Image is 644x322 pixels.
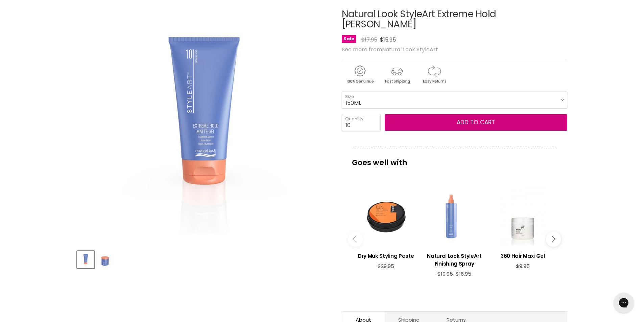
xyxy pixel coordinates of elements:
[492,252,553,260] h3: 360 Hair Maxi Gel
[342,114,381,131] input: Quantity
[424,252,485,268] h3: Natural Look StyleArt Finishing Spray
[97,252,113,268] img: Natural Look StyleArt Extreme Hold Matt Gel
[342,9,567,30] h1: Natural Look StyleArt Extreme Hold [PERSON_NAME]
[416,64,452,85] img: returns.gif
[385,114,567,131] button: Add to cart
[352,148,557,170] p: Goes well with
[492,247,553,263] a: View product:360 Hair Maxi Gel
[437,270,453,277] span: $19.95
[355,252,417,260] h3: Dry Muk Styling Paste
[380,36,396,44] span: $15.95
[424,247,485,271] a: View product:Natural Look StyleArt Finishing Spray
[96,251,114,268] button: Natural Look StyleArt Extreme Hold Matt Gel
[361,36,377,44] span: $17.95
[355,247,417,263] a: View product:Dry Muk Styling Paste
[379,64,415,85] img: shipping.gif
[382,46,438,53] a: Natural Look StyleArt
[610,290,637,315] iframe: Gorgias live chat messenger
[76,249,331,268] div: Product thumbnails
[516,263,530,270] span: $9.95
[77,251,94,268] button: Natural Look StyleArt Extreme Hold Matt Gel
[456,270,471,277] span: $16.95
[457,118,495,126] span: Add to cart
[342,35,356,43] span: Sale
[342,46,438,53] span: See more from
[78,252,94,268] img: Natural Look StyleArt Extreme Hold Matt Gel
[342,64,378,85] img: genuine.gif
[378,263,394,270] span: $29.95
